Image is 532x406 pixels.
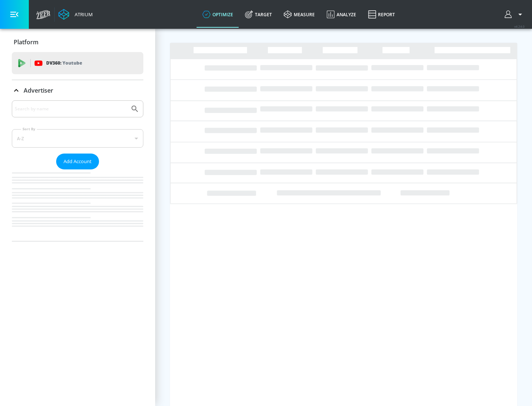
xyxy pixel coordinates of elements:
button: Add Account [56,154,99,169]
div: A-Z [12,129,143,148]
a: Atrium [58,9,93,20]
a: Report [362,1,401,28]
label: Sort By [21,127,37,131]
a: optimize [197,1,239,28]
div: Platform [12,32,143,52]
div: Atrium [72,11,93,18]
div: Advertiser [12,100,143,241]
input: Search by name [15,104,127,114]
a: Target [239,1,278,28]
span: v 4.24.0 [514,24,525,28]
div: DV360: Youtube [12,52,143,74]
a: Analyze [321,1,362,28]
span: Add Account [64,157,92,166]
p: Advertiser [24,86,53,94]
p: Platform [14,38,38,46]
div: Advertiser [12,80,143,101]
p: Youtube [62,59,82,67]
a: measure [278,1,321,28]
p: DV360: [46,59,82,67]
nav: list of Advertiser [12,169,143,241]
